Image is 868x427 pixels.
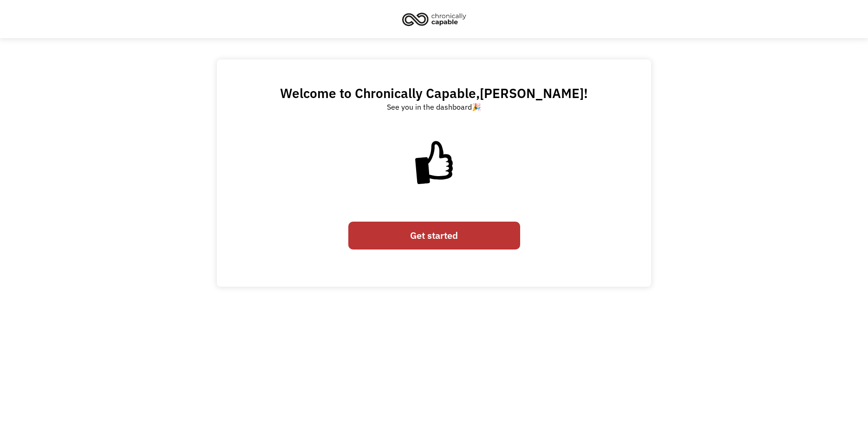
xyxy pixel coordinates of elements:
a: Get started [348,222,520,250]
div: See you in the dashboard [387,101,481,112]
form: Email Form [348,217,520,255]
span: [PERSON_NAME] [480,85,584,102]
img: Chronically Capable logo [399,9,469,29]
a: 🎉 [472,102,481,112]
h2: Welcome to Chronically Capable, ! [280,85,588,101]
